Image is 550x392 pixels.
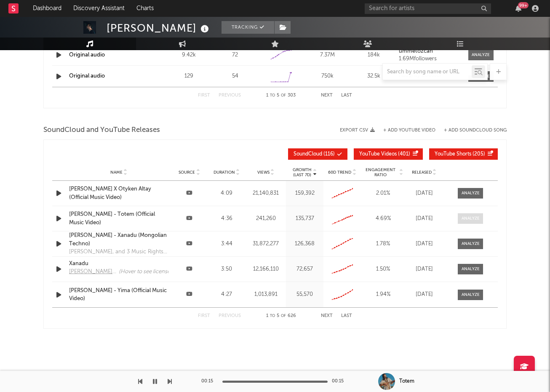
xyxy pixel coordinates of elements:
div: 00:15 [201,376,218,387]
span: Engagement Ratio [363,167,398,177]
span: to [270,314,275,318]
span: Views [257,170,270,175]
div: [DATE] [407,189,441,198]
div: 241,260 [248,215,284,223]
div: 3:50 [210,265,243,274]
span: of [281,94,286,97]
input: Search for artists [365,3,491,14]
div: 9.42k [168,51,210,59]
div: 3:44 [210,240,243,248]
div: 1 5 303 [258,91,304,101]
p: (Last 7d) [293,172,312,177]
span: ( 205 ) [435,152,485,157]
div: 4:27 [210,290,243,299]
a: [PERSON_NAME] - Topic [69,268,119,279]
div: + Add YouTube Video [375,128,435,133]
button: Previous [219,314,241,318]
button: Last [341,314,352,318]
a: [PERSON_NAME] - Totem (Official Music Video) [69,210,168,227]
button: First [198,93,210,98]
div: [PERSON_NAME], and 3 Music Rights Societies [69,248,168,256]
span: of [281,314,286,318]
div: 1,013,891 [248,290,284,299]
div: 159,392 [288,189,321,198]
button: First [198,314,210,318]
button: YouTube Shorts(205) [429,148,498,160]
div: (Hover to see licensed songs) [119,268,188,276]
span: ( 116 ) [294,152,335,157]
span: Duration [214,170,235,175]
button: + Add YouTube Video [383,128,435,133]
div: 126,368 [288,240,321,248]
div: 2.01 % [363,189,403,198]
button: Export CSV [340,128,375,133]
div: 1.69M followers [399,56,462,62]
div: [PERSON_NAME] [107,21,211,35]
span: ( 401 ) [359,152,410,157]
span: Released [412,170,432,175]
div: 55,570 [288,290,321,299]
div: 4.69 % [363,215,403,223]
div: [DATE] [407,240,441,248]
div: 72 [214,51,256,59]
p: Growth [293,167,312,172]
button: SoundCloud(116) [288,148,347,160]
div: [DATE] [407,215,441,223]
div: 184k [353,51,395,59]
div: Totem [399,378,414,385]
button: + Add SoundCloud Song [444,128,507,133]
div: 4:09 [210,189,243,198]
input: Search by song name or URL [383,69,472,75]
a: Xanadu [69,260,168,268]
div: 4:36 [210,215,243,223]
button: Previous [219,93,241,98]
span: 60D Trend [328,170,351,175]
div: [DATE] [407,290,441,299]
div: 31,872,277 [248,240,284,248]
div: 1.94 % [363,290,403,299]
a: Original audio [69,52,105,58]
button: Tracking [222,21,274,34]
a: [PERSON_NAME] - Xanadu (Mongolian Techno) [69,231,168,248]
span: SoundCloud [294,152,322,157]
div: 135,737 [288,215,321,223]
a: [PERSON_NAME] X Otyken Altay (Official Music Video) [69,185,168,201]
strong: ummetozcan [399,48,433,54]
div: 7.37M [307,51,349,59]
span: Source [179,170,195,175]
button: Last [341,93,352,98]
span: Name [110,170,123,175]
span: YouTube Videos [359,152,397,157]
a: ummetozcan [399,48,462,54]
button: Next [321,314,333,318]
div: 72,657 [288,265,321,274]
div: 1 5 626 [258,311,304,321]
button: YouTube Videos(401) [354,148,423,160]
div: 12,166,110 [248,265,284,274]
div: [DATE] [407,265,441,274]
a: [PERSON_NAME] - Yima (Official Music Video) [69,287,168,303]
div: 1.50 % [363,265,403,274]
div: 00:15 [332,376,349,387]
div: 1.78 % [363,240,403,248]
span: SoundCloud and YouTube Releases [43,125,160,135]
div: 99 + [518,2,529,8]
button: 99+ [515,5,521,12]
span: to [270,94,275,97]
div: 21,140,831 [248,189,284,198]
button: Next [321,93,333,98]
span: YouTube Shorts [435,152,471,157]
button: + Add SoundCloud Song [435,128,507,133]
